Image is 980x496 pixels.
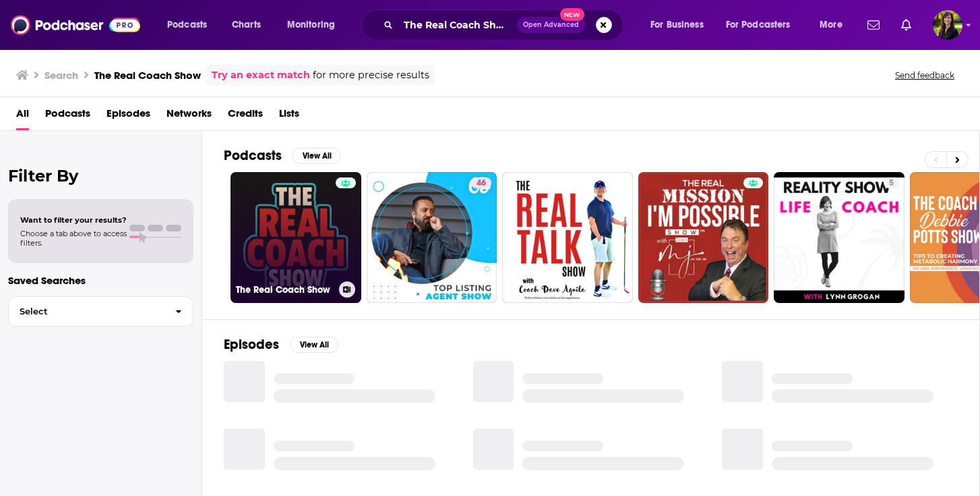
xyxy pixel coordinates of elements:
[228,103,263,130] a: Credits
[94,69,201,82] h3: The Real Coach Show
[212,67,310,83] a: Try an exact match
[933,10,962,40] span: Logged in as HowellMedia
[641,14,721,36] button: open menu
[820,16,843,34] span: More
[726,16,791,34] span: For Podcasters
[45,103,90,130] a: Podcasts
[717,14,810,36] button: open menu
[891,70,958,81] button: Send feedback
[517,17,585,33] button: Open AdvancedNew
[16,103,29,130] a: All
[8,296,193,327] button: Select
[224,147,282,164] h2: Podcasts
[223,14,269,36] a: Charts
[810,14,859,36] button: open menu
[560,8,584,21] span: New
[158,14,224,36] button: open menu
[884,177,899,188] a: 5
[398,14,517,36] input: Search podcasts, credits, & more...
[236,284,334,296] h3: The Real Coach Show
[367,172,497,303] a: 46
[650,16,704,34] span: For Business
[889,177,894,190] span: 5
[224,336,279,353] h2: Episodes
[20,229,127,248] span: Choose a tab above to access filters.
[44,69,78,82] h3: Search
[862,13,885,36] a: Show notifications dropdown
[374,9,636,40] div: Search podcasts, credits, & more...
[167,16,207,34] span: Podcasts
[8,166,193,186] h2: Filter By
[232,16,261,34] span: Charts
[933,10,962,40] button: Show profile menu
[293,148,341,164] button: View All
[224,336,338,353] a: EpisodesView All
[8,274,193,287] p: Saved Searches
[20,215,127,225] span: Want to filter your results?
[287,16,335,34] span: Monitoring
[774,172,905,303] a: 5
[11,12,140,38] img: Podchaser - Follow, Share and Rate Podcasts
[477,177,486,190] span: 46
[224,147,341,164] a: PodcastsView All
[313,67,429,83] span: for more precise results
[231,172,361,303] a: The Real Coach Show
[290,337,338,353] button: View All
[278,14,353,36] button: open menu
[166,103,212,130] a: Networks
[933,10,962,40] img: User Profile
[106,103,150,130] a: Episodes
[523,22,579,28] span: Open Advanced
[9,307,164,316] span: Select
[279,103,299,130] a: Lists
[896,13,917,36] a: Show notifications dropdown
[471,177,491,188] a: 46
